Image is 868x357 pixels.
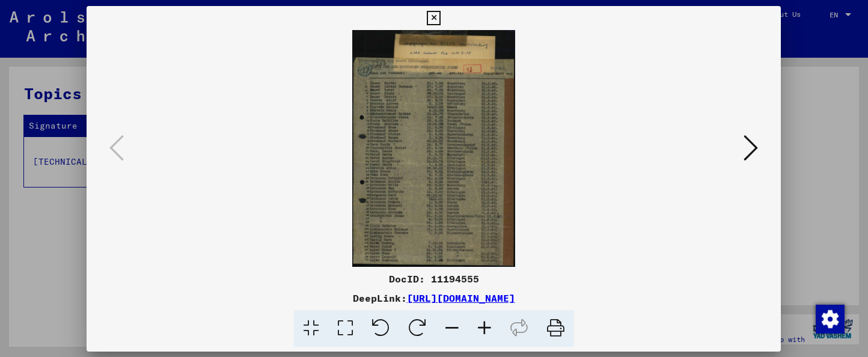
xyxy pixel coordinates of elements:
div: DocID: 11194555 [87,272,781,286]
div: DeepLink: [87,291,781,305]
img: 001.jpg [127,30,740,267]
img: Change consent [816,305,845,334]
div: Change consent [815,304,844,333]
a: [URL][DOMAIN_NAME] [407,292,515,304]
